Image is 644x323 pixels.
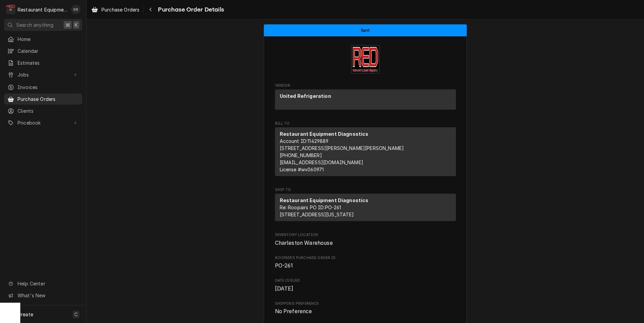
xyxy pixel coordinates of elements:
span: Home [18,36,79,43]
a: Home [4,34,82,45]
div: Shipping Preference [275,301,456,316]
span: Vendor [275,83,456,88]
div: Restaurant Equipment Diagnostics's Avatar [6,5,16,14]
a: [PHONE_NUMBER] [280,152,322,158]
img: Logo [351,45,379,73]
span: Estimates [18,59,79,66]
span: K [75,21,78,28]
span: Calendar [18,47,79,55]
span: PO-261 [275,262,293,269]
span: Shipping Preference [275,301,456,306]
span: Inventory Location [275,232,456,238]
span: Purchase Orders [101,6,139,13]
div: Bill To [275,127,456,176]
strong: Restaurant Equipment Diagnostics [280,197,369,203]
span: No Preference [275,308,312,315]
a: Invoices [4,82,82,93]
span: Help Center [18,280,78,287]
div: Ship To [275,194,456,224]
a: Go to Help Center [4,278,82,289]
a: Go to What's New [4,290,82,301]
span: Clients [18,107,79,114]
div: Bill To [275,127,456,179]
a: Purchase Orders [4,93,82,105]
span: Sent [361,28,370,33]
span: Jobs [18,71,69,78]
div: Status [264,24,467,36]
div: R [6,5,16,14]
div: Inventory Location [275,232,456,247]
div: Kelli Robinette's Avatar [71,5,80,14]
span: Purchase Orders [18,95,79,103]
a: Go to Pricebook [4,117,82,128]
span: Charleston Warehouse [275,240,333,246]
span: [DATE] [275,285,294,292]
a: Calendar [4,45,82,57]
div: Purchase Order Ship To [275,187,456,224]
strong: Restaurant Equipment Diagnostics [280,131,369,137]
div: KR [71,5,80,14]
div: Purchase Order Vendor [275,83,456,113]
span: Shipping Preference [275,307,456,316]
span: Pricebook [18,119,69,126]
span: Create [18,311,33,317]
div: Roopairs Purchase Order ID [275,255,456,270]
span: ⌘ [65,21,70,28]
span: Invoices [18,84,79,91]
div: Ship To [275,194,456,221]
button: Search anything⌘K [4,19,82,31]
div: Purchase Order Bill To [275,121,456,179]
span: Roopairs Purchase Order ID [275,255,456,261]
span: What's New [18,292,78,299]
span: Date Issued [275,285,456,293]
span: Ship To [275,187,456,193]
div: Date Issued [275,278,456,293]
strong: United Refrigeration [280,93,331,99]
span: [STREET_ADDRESS][PERSON_NAME][PERSON_NAME] [280,145,404,151]
span: Roopairs Purchase Order ID [275,262,456,270]
div: Vendor [275,89,456,110]
span: Inventory Location [275,239,456,247]
span: License # wv060971 [280,167,324,172]
div: Vendor [275,89,456,112]
button: Navigate back [145,4,156,15]
span: Bill To [275,121,456,126]
span: Date Issued [275,278,456,283]
span: Search anything [16,21,53,28]
span: C [74,311,78,318]
a: Clients [4,105,82,116]
a: Go to Jobs [4,69,82,80]
a: [EMAIL_ADDRESS][DOMAIN_NAME] [280,159,363,165]
span: Purchase Order Details [156,5,224,14]
span: Re: Roopairs PO ID: PO-261 [280,204,341,210]
a: Purchase Orders [89,4,142,15]
span: Account ID: 11429889 [280,138,329,144]
a: Estimates [4,57,82,68]
span: [STREET_ADDRESS][US_STATE] [280,212,354,217]
div: Restaurant Equipment Diagnostics [18,6,67,13]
